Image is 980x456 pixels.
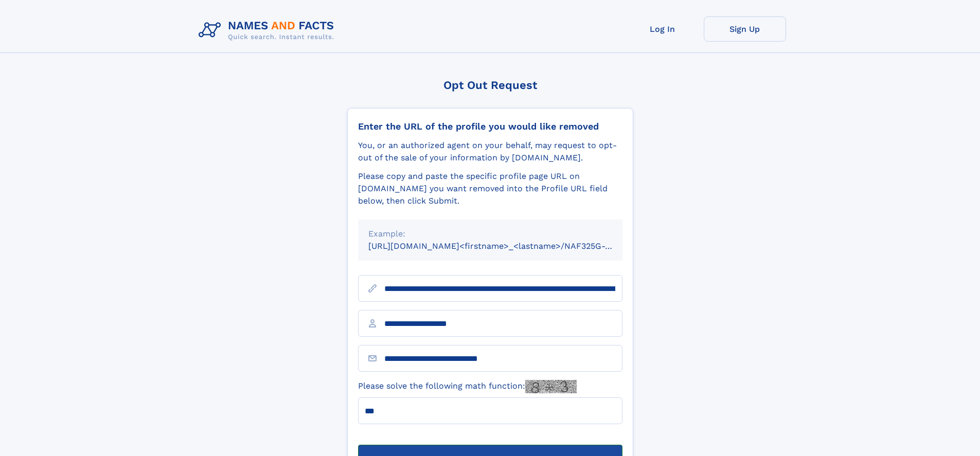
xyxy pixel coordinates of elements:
[194,16,343,44] img: Logo Names and Facts
[358,380,577,393] label: Please solve the following math function:
[358,121,622,132] div: Enter the URL of the profile you would like removed
[368,228,612,240] div: Example:
[358,139,622,164] div: You, or an authorized agent on your behalf, may request to opt-out of the sale of your informatio...
[621,16,704,42] a: Log In
[704,16,786,42] a: Sign Up
[368,241,642,251] small: [URL][DOMAIN_NAME]<firstname>_<lastname>/NAF325G-xxxxxxxx
[358,170,622,207] div: Please copy and paste the specific profile page URL on [DOMAIN_NAME] you want removed into the Pr...
[347,79,633,92] div: Opt Out Request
